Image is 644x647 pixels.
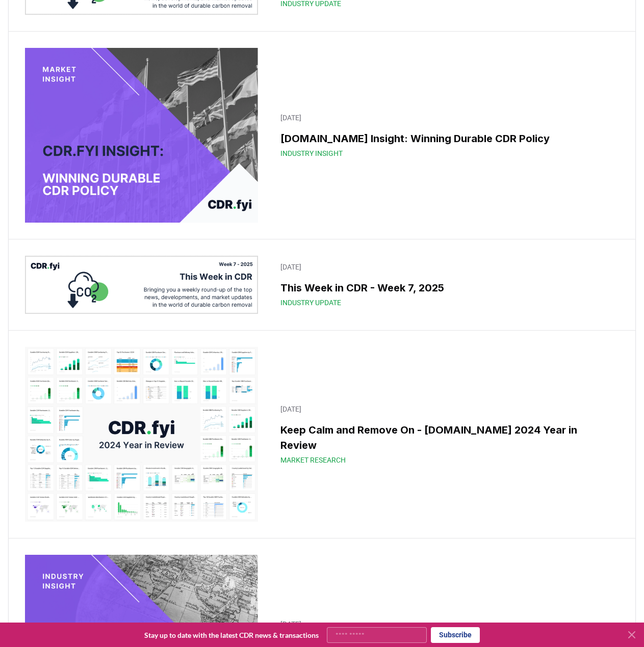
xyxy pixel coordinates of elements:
p: [DATE] [280,113,613,123]
p: [DATE] [280,619,613,629]
p: [DATE] [280,262,613,272]
h3: This Week in CDR - Week 7, 2025 [280,280,613,295]
img: Keep Calm and Remove On - CDR.fyi 2024 Year in Review blog post image [25,347,258,522]
h3: Keep Calm and Remove On - [DOMAIN_NAME] 2024 Year in Review [280,422,613,453]
span: Industry Insight [280,148,343,158]
a: [DATE]Keep Calm and Remove On - [DOMAIN_NAME] 2024 Year in ReviewMarket Research [274,398,619,471]
img: This Week in CDR - Week 7, 2025 blog post image [25,256,258,314]
a: [DATE][DOMAIN_NAME] Insight: Winning Durable CDR PolicyIndustry Insight [274,106,619,165]
h3: [DOMAIN_NAME] Insight: Winning Durable CDR Policy [280,131,613,146]
span: Industry Update [280,298,341,308]
span: Market Research [280,455,346,465]
a: [DATE]This Week in CDR - Week 7, 2025Industry Update [274,256,619,314]
img: CDR.fyi Insight: Winning Durable CDR Policy blog post image [25,48,258,223]
p: [DATE] [280,404,613,414]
